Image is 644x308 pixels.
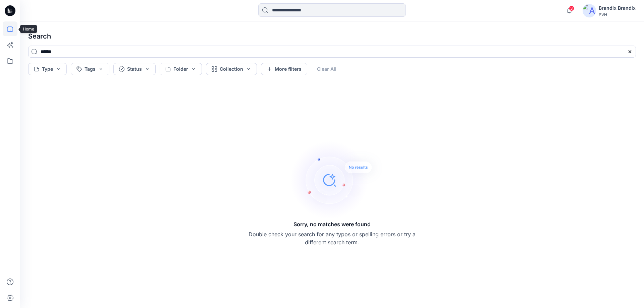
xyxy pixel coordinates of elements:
img: avatar [583,4,596,17]
button: Folder [160,63,202,75]
h5: Sorry, no matches were found [293,220,371,228]
span: 3 [569,6,574,11]
button: Status [113,63,156,75]
div: Brandix Brandix [599,4,636,12]
button: Tags [71,63,109,75]
p: Double check your search for any typos or spelling errors or try a different search term. [248,230,416,246]
img: Sorry, no matches were found [290,140,384,220]
button: More filters [261,63,307,75]
button: Type [28,63,67,75]
div: PVH [599,12,636,17]
h4: Search [23,27,641,46]
button: Collection [206,63,257,75]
